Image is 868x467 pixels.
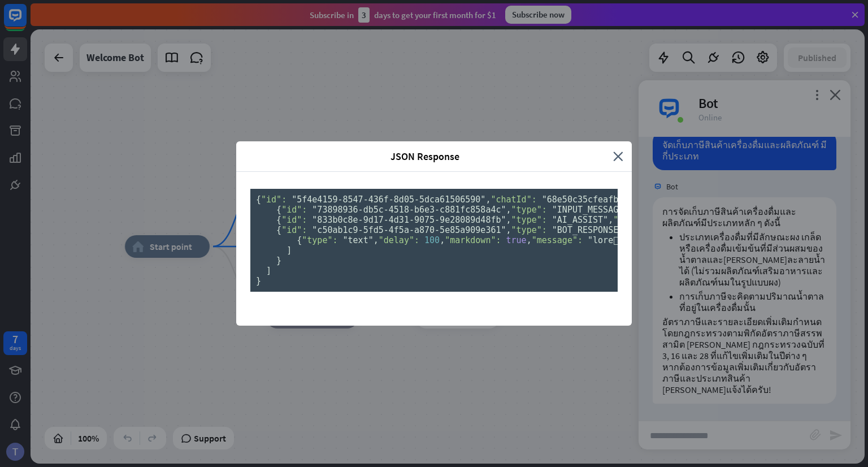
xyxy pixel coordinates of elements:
span: "type": [302,235,337,245]
span: "73898936-db5c-4518-b6e3-c881fc858a4c" [312,205,506,215]
span: 100 [424,235,440,245]
span: "type": [511,215,547,225]
span: "id": [281,215,307,225]
span: "833b0c8e-9d17-4d31-9075-9e28089d48fb" [312,215,506,225]
span: "message": [532,235,583,245]
span: "markdown": [445,235,501,245]
pre: { , , , , , , , {}, [ , , ], [ { , , }, { , , }, { , , [ { , , , } ] } ] } [250,189,618,292]
span: true [506,235,527,245]
span: "c50ab1c9-5fd5-4f5a-a870-5e85a909e361" [312,225,506,235]
span: "delay": [379,235,419,245]
span: "id": [261,194,287,205]
span: "type": [511,205,547,215]
span: "INPUT_MESSAGE" [552,205,628,215]
button: Open LiveChat chat widget [9,5,43,38]
span: JSON Response [245,150,605,163]
span: "type": [511,225,547,235]
span: "AI_ASSIST" [552,215,608,225]
span: "chatId": [491,194,536,205]
span: "BOT_RESPONSE" [552,225,623,235]
span: "SOURCE": [613,215,659,225]
span: "68e50c35cfeafb00081e16dc" [542,194,675,205]
span: "text" [343,235,374,245]
span: "id": [281,205,307,215]
span: "id": [281,225,307,235]
i: close [613,150,623,163]
span: "5f4e4159-8547-436f-8d05-5dca61506590" [292,194,485,205]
